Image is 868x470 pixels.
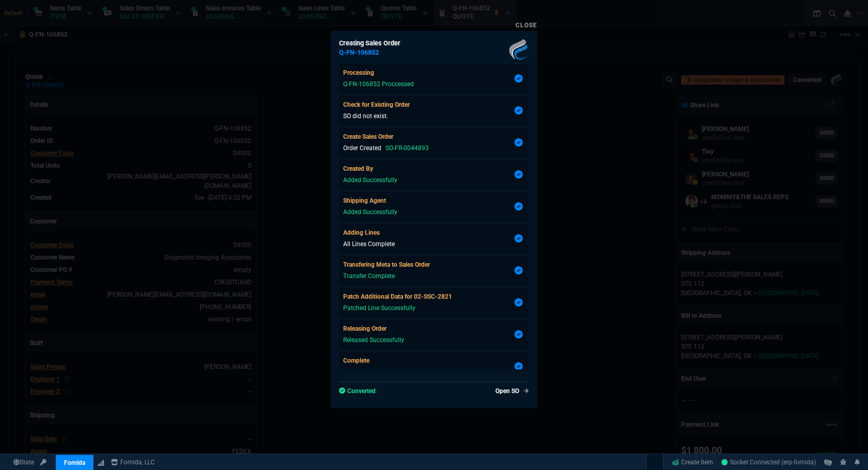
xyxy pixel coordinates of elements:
[343,132,433,141] p: Create Sales Order
[402,367,445,377] p: SO-FR-0044893
[108,458,158,467] a: msbcCompanyName
[343,100,410,109] p: Check for Existing Order
[343,356,449,365] p: Complete
[343,292,452,301] p: Patch Additional Data for 02-SSC-2821
[339,386,529,396] p: Converted
[343,79,414,89] p: Q-FN-106852 Proccessed
[343,196,401,205] p: Shipping Agent
[343,143,381,153] p: Order Created
[339,39,529,47] h6: Creating Sales Order
[343,68,418,77] p: Processing
[495,386,529,396] a: Open SO
[668,455,717,470] a: Create Item
[343,239,395,249] p: All Lines Complete
[339,47,529,57] h5: Q-FN-106852
[343,164,401,173] p: Created By
[343,111,388,121] p: SO did not exist.
[385,143,429,153] p: SO-FR-0044893
[343,303,415,313] p: Patched Line Successfully
[516,22,537,29] a: Close
[37,458,50,467] a: API TOKEN
[343,324,408,333] p: Releasing Order
[721,458,816,467] a: WzyNaQ2nF2XgxibxAADi
[721,459,816,466] span: Socket Connected (erp-fornida)
[343,175,397,185] p: Added Successfully
[343,335,404,345] p: Released Successfully
[343,207,397,217] p: Added Successfully
[343,260,430,269] p: Transfering Meta to Sales Order
[343,367,398,377] p: Sales Order Created
[343,271,395,281] p: Transfer Complete
[343,228,399,237] p: Adding Lines
[10,458,37,467] a: Global State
